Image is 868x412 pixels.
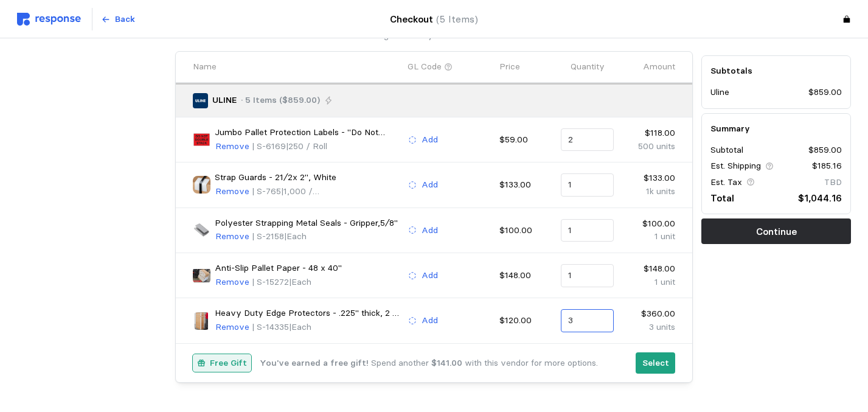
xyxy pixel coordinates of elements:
img: S-765 [193,176,210,194]
button: Remove [215,229,250,244]
p: $59.00 [499,133,552,147]
p: 3 units [622,321,675,334]
p: Uline [710,86,729,100]
p: $133.00 [499,178,552,192]
p: $133.00 [622,172,675,185]
p: Remove [215,230,249,243]
p: $118.00 [622,127,675,140]
p: Add [422,269,438,282]
span: | Each [289,276,311,287]
p: Remove [215,185,249,198]
p: Heavy Duty Edge Protectors - .225" thick, 2 x 2 x 60" [215,307,399,320]
input: Qty [568,129,607,151]
p: Est. Shipping [710,160,761,173]
span: Spend another with this vendor for more options. [371,357,598,368]
p: Total [710,190,734,206]
p: Select [642,357,669,370]
p: Add [422,314,438,327]
img: S-2158 [193,222,210,239]
p: 1 unit [622,276,675,289]
span: | S-15272 [252,276,289,287]
span: | Each [289,321,311,332]
button: Remove [215,184,250,199]
p: Est. Tax [710,176,742,189]
input: Qty [568,220,607,242]
p: Polyester Strapping Metal Seals - Gripper,5⁄8" [215,217,398,230]
span: | S-765 [252,186,281,197]
p: Strap Guards - 21⁄2x 2", White [215,171,336,184]
span: (5 Items) [436,13,478,25]
button: Add [408,178,439,192]
h5: Summary [710,122,842,135]
p: Remove [215,140,249,153]
p: Add [422,224,438,237]
input: Qty [568,310,607,332]
p: Remove [215,321,249,334]
button: Remove [215,139,250,154]
p: $1,044.16 [798,190,842,206]
p: Amount [643,60,675,74]
p: $100.00 [499,224,552,237]
button: Add [408,268,439,283]
p: ULINE [212,94,237,107]
p: 1 unit [622,230,675,243]
button: Add [408,223,439,238]
input: Qty [568,265,607,287]
img: S-15272_txt_USEng [193,267,210,284]
span: | S-14335 [252,321,289,332]
p: $148.00 [622,262,675,276]
p: $120.00 [499,314,552,327]
img: S-6169 [193,131,210,148]
p: 500 units [622,140,675,153]
p: Add [422,178,438,192]
p: Subtotal [710,144,743,157]
p: Price [499,60,520,74]
p: $100.00 [622,217,675,231]
b: You've earned a free gift! [260,357,369,368]
button: Continue [701,218,851,244]
p: Continue [756,224,797,239]
p: Name [193,60,217,74]
p: Remove [215,276,249,289]
p: · 5 Items ($859.00) [241,94,320,107]
p: $859.00 [808,144,842,157]
h4: Checkout [390,12,478,27]
span: | S-2158 [252,231,284,242]
p: Back [115,13,135,26]
p: Free Gift [210,357,247,370]
p: Quantity [571,60,605,74]
b: $141.00 [431,357,462,368]
p: $148.00 [499,269,552,282]
button: Remove [215,320,250,335]
p: $185.16 [812,160,842,173]
span: | S-6169 [252,141,286,152]
span: | 1,000 / [GEOGRAPHIC_DATA] [252,186,344,210]
span: | Each [284,231,307,242]
p: 1k units [622,185,675,198]
p: Add [422,133,438,147]
p: Anti-Slip Pallet Paper - 48 x 40" [215,262,342,275]
span: | 250 / Roll [286,141,327,152]
button: Remove [215,275,250,290]
p: $859.00 [808,86,842,100]
input: Qty [568,174,607,196]
h5: Subtotals [710,65,842,77]
button: Add [408,313,439,328]
img: S-14335 [193,312,210,330]
img: svg%3e [17,13,81,26]
p: GL Code [408,60,442,74]
button: Add [408,133,439,147]
p: $360.00 [622,307,675,321]
button: Back [94,8,142,31]
button: Select [636,352,675,374]
p: Jumbo Pallet Protection Labels - "Do Not Double Stack", 8 x 10" [215,126,399,139]
p: TBD [824,176,842,189]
